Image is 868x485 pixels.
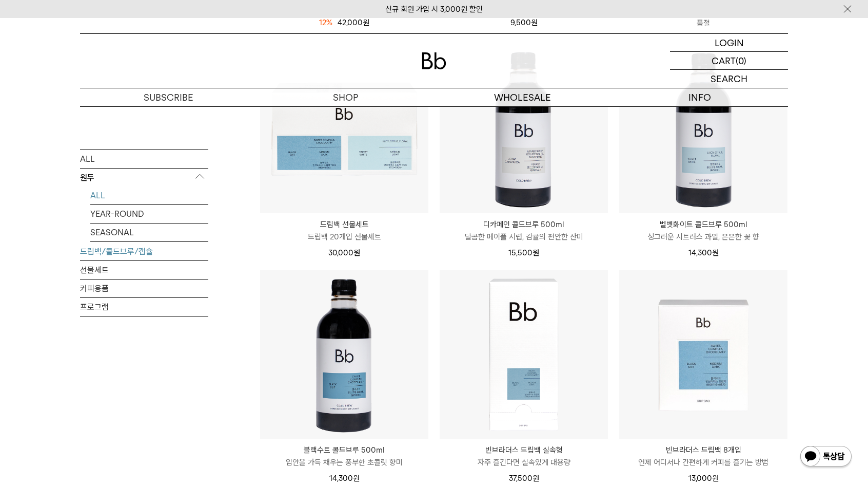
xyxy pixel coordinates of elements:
img: 카카오톡 채널 1:1 채팅 버튼 [799,445,853,470]
img: 로고 [422,52,446,69]
img: 디카페인 콜드브루 500ml [440,45,608,213]
a: 빈브라더스 드립백 실속형 자주 즐긴다면 실속있게 대용량 [440,444,608,469]
a: 벨벳화이트 콜드브루 500ml 싱그러운 시트러스 과일, 은은한 꽃 향 [619,218,787,243]
span: 37,500 [509,474,539,483]
p: (0) [736,52,746,69]
a: 커피용품 [80,279,208,297]
a: 디카페인 콜드브루 500ml 달콤한 메이플 시럽, 감귤의 편안한 산미 [440,218,608,243]
a: 선물세트 [80,260,208,278]
p: 입안을 가득 채우는 풍부한 초콜릿 향미 [260,456,428,469]
a: SHOP [257,88,434,106]
p: INFO [611,88,788,106]
p: 자주 즐긴다면 실속있게 대용량 [440,456,608,469]
p: 디카페인 콜드브루 500ml [440,218,608,231]
a: 드립백 선물세트 드립백 20개입 선물세트 [260,218,428,243]
p: 빈브라더스 드립백 실속형 [440,444,608,456]
span: 원 [532,474,539,483]
p: WHOLESALE [434,88,611,106]
p: 벨벳화이트 콜드브루 500ml [619,218,787,231]
a: 프로그램 [80,297,208,315]
p: 드립백 선물세트 [260,218,428,231]
p: LOGIN [715,34,744,51]
img: 블랙수트 콜드브루 500ml [260,270,428,439]
span: 15,500 [508,248,539,257]
p: 빈브라더스 드립백 8개입 [619,444,787,456]
img: 빈브라더스 드립백 실속형 [440,270,608,439]
span: 14,300 [688,248,719,257]
span: 원 [353,474,360,483]
span: 원 [532,248,539,257]
a: 신규 회원 가입 시 3,000원 할인 [385,5,483,14]
span: 원 [353,248,360,257]
img: 드립백 선물세트 [260,45,428,213]
p: SEARCH [711,70,747,88]
p: 싱그러운 시트러스 과일, 은은한 꽃 향 [619,231,787,243]
a: LOGIN [670,34,788,52]
a: SEASONAL [90,223,208,241]
span: 13,000 [688,474,719,483]
a: 블랙수트 콜드브루 500ml 입안을 가득 채우는 풍부한 초콜릿 향미 [260,444,428,469]
a: 드립백/콜드브루/캡슐 [80,242,208,260]
p: 언제 어디서나 간편하게 커피를 즐기는 방법 [619,456,787,469]
p: 달콤한 메이플 시럽, 감귤의 편안한 산미 [440,231,608,243]
p: CART [712,52,736,69]
a: SUBSCRIBE [80,88,257,106]
p: 블랙수트 콜드브루 500ml [260,444,428,456]
span: 원 [712,248,719,257]
a: 빈브라더스 드립백 8개입 언제 어디서나 간편하게 커피를 즐기는 방법 [619,444,787,469]
p: 드립백 20개입 선물세트 [260,231,428,243]
span: 원 [712,474,719,483]
span: 14,300 [329,474,360,483]
p: 원두 [80,168,208,186]
a: ALL [90,186,208,204]
a: CART (0) [670,52,788,70]
span: 30,000 [328,248,360,257]
img: 벨벳화이트 콜드브루 500ml [619,45,787,213]
a: YEAR-ROUND [90,204,208,222]
a: ALL [80,150,208,167]
img: 빈브라더스 드립백 8개입 [619,270,787,439]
